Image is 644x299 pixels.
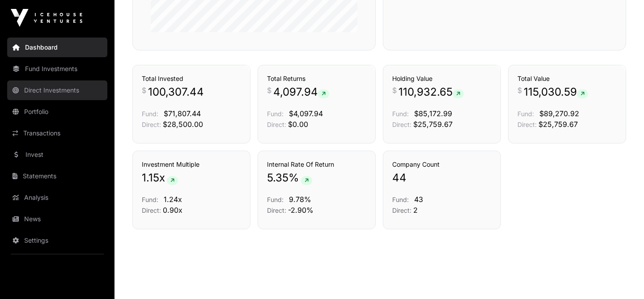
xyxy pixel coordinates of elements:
[539,109,579,118] span: $89,270.92
[414,195,423,204] span: 43
[392,160,491,169] h3: Company Count
[289,109,323,118] span: $4,097.94
[289,195,311,204] span: 9.78%
[392,121,411,128] span: Direct:
[414,109,452,118] span: $85,172.99
[267,206,286,214] span: Direct:
[142,85,146,96] span: $
[267,74,366,83] h3: Total Returns
[392,110,409,118] span: Fund:
[7,80,107,100] a: Direct Investments
[7,188,107,207] a: Analysis
[398,85,464,99] span: 110,932.65
[267,85,271,96] span: $
[7,231,107,250] a: Settings
[142,171,159,185] span: 1.15
[413,206,418,215] span: 2
[164,195,182,204] span: 1.24x
[7,166,107,186] a: Statements
[267,196,284,203] span: Fund:
[392,85,397,96] span: $
[517,74,617,83] h3: Total Value
[142,196,158,203] span: Fund:
[11,9,82,27] img: Icehouse Ventures Logo
[599,256,644,299] iframe: Chat Widget
[517,121,537,128] span: Direct:
[273,85,329,99] span: 4,097.94
[267,121,286,128] span: Direct:
[267,160,366,169] h3: Internal Rate Of Return
[142,74,241,83] h3: Total Invested
[7,59,107,79] a: Fund Investments
[7,145,107,164] a: Invest
[7,102,107,122] a: Portfolio
[148,85,204,99] span: 100,307.44
[392,196,409,203] span: Fund:
[538,120,578,129] span: $25,759.67
[392,206,411,214] span: Direct:
[142,160,241,169] h3: Investment Multiple
[392,171,407,185] span: 44
[142,206,161,214] span: Direct:
[288,171,299,185] span: %
[7,209,107,229] a: News
[517,110,534,118] span: Fund:
[288,120,308,129] span: $0.00
[517,85,522,96] span: $
[7,38,107,57] a: Dashboard
[288,206,314,215] span: -2.90%
[142,121,161,128] span: Direct:
[524,85,588,99] span: 115,030.59
[164,109,201,118] span: $71,807.44
[159,171,165,185] span: x
[392,74,491,83] h3: Holding Value
[267,171,288,185] span: 5.35
[267,110,284,118] span: Fund:
[163,206,182,215] span: 0.90x
[163,120,203,129] span: $28,500.00
[7,123,107,143] a: Transactions
[142,110,158,118] span: Fund:
[413,120,453,129] span: $25,759.67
